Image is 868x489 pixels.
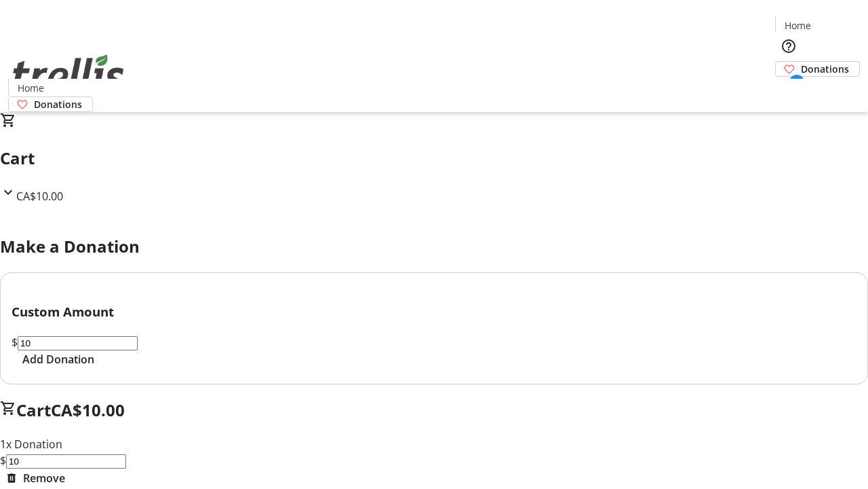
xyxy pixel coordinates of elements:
span: Donations [34,97,82,111]
a: Home [776,18,819,33]
img: Orient E2E Organization RHEd66kvN3's Logo [8,39,129,107]
span: Home [785,18,811,33]
span: Remove [23,470,65,486]
span: Home [18,81,44,95]
span: CA$10.00 [51,399,125,421]
input: Donation Amount [6,454,126,469]
button: Cart [775,77,802,104]
span: $ [12,335,18,350]
input: Donation Amount [18,336,138,350]
span: CA$10.00 [16,189,63,204]
h3: Custom Amount [12,302,856,321]
span: Donations [801,62,849,76]
a: Donations [775,61,860,77]
a: Home [9,81,52,95]
button: Add Donation [12,351,105,367]
span: Add Donation [22,351,94,367]
a: Donations [8,96,93,112]
button: Help [775,33,802,60]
